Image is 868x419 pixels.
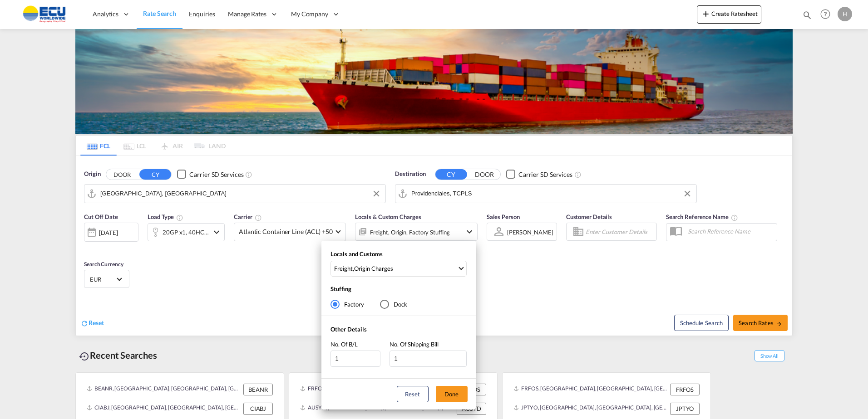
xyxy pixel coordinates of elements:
span: Locals and Customs [330,250,383,258]
button: Done [436,386,468,402]
button: Reset [397,386,429,402]
span: , [334,264,457,273]
input: No. Of B/L [330,351,380,367]
span: Stuffing [330,285,351,292]
div: Origin Charges [354,264,393,273]
md-select: Select Locals and Customs: Freight, Origin Charges [330,261,467,277]
span: Other Details [330,326,367,333]
md-radio-button: Dock [380,300,407,309]
md-radio-button: Factory [330,300,364,309]
span: No. Of Shipping Bill [390,341,439,348]
input: No. Of Shipping Bill [390,351,467,367]
div: Freight [334,264,353,273]
span: No. Of B/L [330,341,358,348]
